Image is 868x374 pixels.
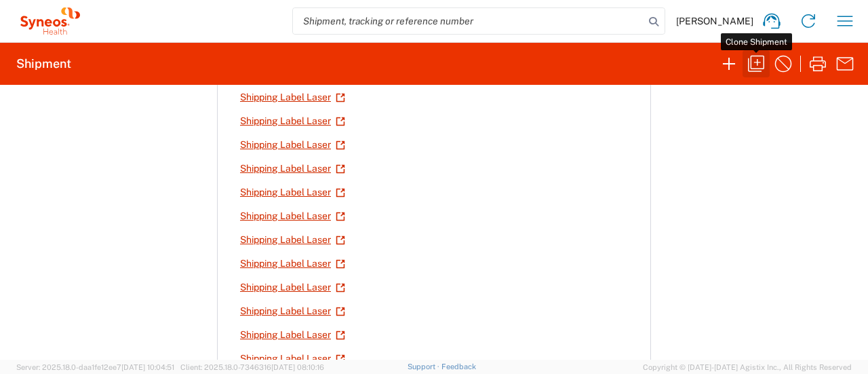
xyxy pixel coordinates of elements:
span: Copyright © [DATE]-[DATE] Agistix Inc., All Rights Reserved [643,361,852,373]
a: Support [408,362,441,371]
a: Shipping Label Laser [239,323,346,347]
a: Feedback [441,362,476,371]
a: Shipping Label Laser [239,347,346,371]
a: Shipping Label Laser [239,181,346,204]
a: Shipping Label Laser [239,133,346,157]
span: Client: 2025.18.0-7346316 [180,363,324,371]
a: Shipping Label Laser [239,109,346,133]
a: Shipping Label Laser [239,86,346,109]
input: Shipment, tracking or reference number [293,8,644,34]
a: Shipping Label Laser [239,228,346,252]
span: [DATE] 10:04:51 [121,363,174,371]
a: Shipping Label Laser [239,204,346,228]
a: Shipping Label Laser [239,299,346,323]
span: [DATE] 08:10:16 [271,363,324,371]
a: Shipping Label Laser [239,252,346,276]
span: Server: 2025.18.0-daa1fe12ee7 [16,363,174,371]
span: [PERSON_NAME] [676,15,753,27]
h2: Shipment [16,56,71,72]
a: Shipping Label Laser [239,157,346,181]
a: Shipping Label Laser [239,276,346,299]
